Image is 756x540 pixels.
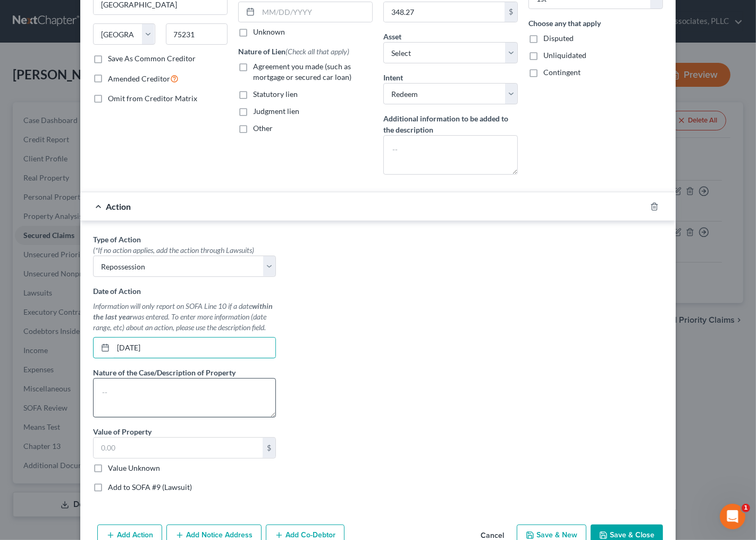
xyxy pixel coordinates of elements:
input: MM/DD/YYYY [258,2,372,22]
span: (Check all that apply) [285,47,349,56]
div: Information will only report on SOFA Line 10 if a date was entered. To enter more information (da... [93,301,276,333]
label: Intent [383,72,403,83]
input: Enter zip... [166,23,228,45]
span: Judgment lien [253,107,299,116]
div: (*If no action applies, add the action through Lawsuits) [93,245,276,256]
label: Additional information to be added to the description [383,113,518,135]
label: Add to SOFA #9 (Lawsuit) [108,482,192,493]
label: Nature of Lien [238,46,349,57]
input: 0.00 [384,2,505,22]
input: MM/DD/YYYY [113,338,275,358]
span: Action [106,201,131,211]
label: Date of Action [93,285,141,297]
label: Save As Common Creditor [108,53,196,64]
label: Unknown [253,27,285,37]
input: 0.00 [94,438,263,458]
span: Amended Creditor [108,74,170,83]
span: Contingent [543,68,581,77]
span: Agreement you made (such as mortgage or secured car loan) [253,62,351,81]
span: Asset [383,32,401,41]
span: Type of Action [93,235,141,244]
span: Statutory lien [253,89,298,99]
div: $ [263,438,275,458]
label: Value Unknown [108,463,160,473]
iframe: Intercom live chat [720,504,745,529]
label: Choose any that apply [528,18,663,29]
span: Other [253,124,273,133]
div: $ [505,2,517,22]
label: Nature of the Case/Description of Property [93,367,236,378]
span: Unliquidated [543,51,586,60]
span: Omit from Creditor Matrix [108,94,197,103]
span: Disputed [543,34,574,43]
span: 1 [742,504,750,512]
label: Value of Property [93,426,152,437]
